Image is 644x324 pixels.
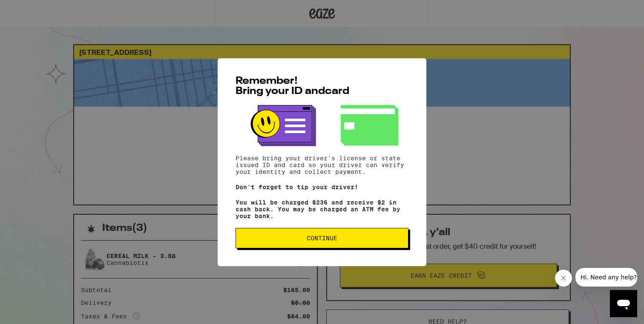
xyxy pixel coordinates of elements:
p: Please bring your driver's license or state issued ID and card so your driver can verify your ide... [236,155,408,175]
iframe: Close message [555,270,572,287]
iframe: Message from company [575,268,637,287]
p: Don't forget to tip your driver! [236,184,408,190]
span: Continue [307,235,337,241]
iframe: Button to launch messaging window [610,290,637,317]
button: Continue [236,228,408,248]
span: Remember! Bring your ID and card [236,76,349,97]
p: You will be charged $236 and receive $2 in cash back. You may be charged an ATM fee by your bank. [236,199,408,219]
